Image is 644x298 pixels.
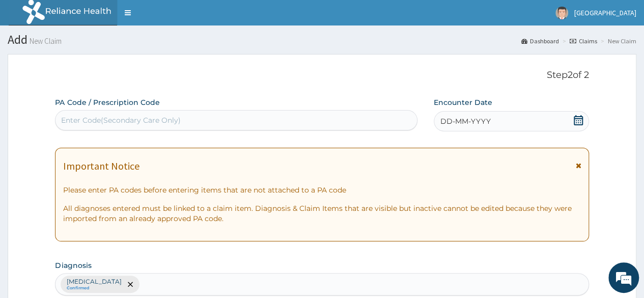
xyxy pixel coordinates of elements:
label: Encounter Date [434,97,492,107]
li: New Claim [598,37,636,45]
span: remove selection option [126,280,135,289]
span: [GEOGRAPHIC_DATA] [574,8,636,17]
p: [MEDICAL_DATA] [66,278,121,286]
label: PA Code / Prescription Code [55,97,159,107]
p: Step 2 of 2 [55,70,589,81]
img: User Image [555,7,568,19]
a: Claims [570,37,597,45]
span: We're online! [59,86,141,189]
span: DD-MM-YYYY [440,116,491,126]
small: Confirmed [66,286,121,291]
img: d_794563401_company_1708531726252_794563401 [19,51,41,76]
a: Dashboard [521,37,559,45]
p: All diagnoses entered must be linked to a claim item. Diagnosis & Claim Items that are visible bu... [63,203,581,224]
h1: Important Notice [63,160,139,172]
label: Diagnosis [55,260,91,270]
div: Minimize live chat window [167,5,191,30]
div: Chat with us now [53,57,171,70]
textarea: Type your message and hit 'Enter' [5,194,194,229]
small: New Claim [27,37,62,45]
h1: Add [8,33,636,46]
div: Enter Code(Secondary Care Only) [61,115,180,125]
p: Please enter PA codes before entering items that are not attached to a PA code [63,185,581,195]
